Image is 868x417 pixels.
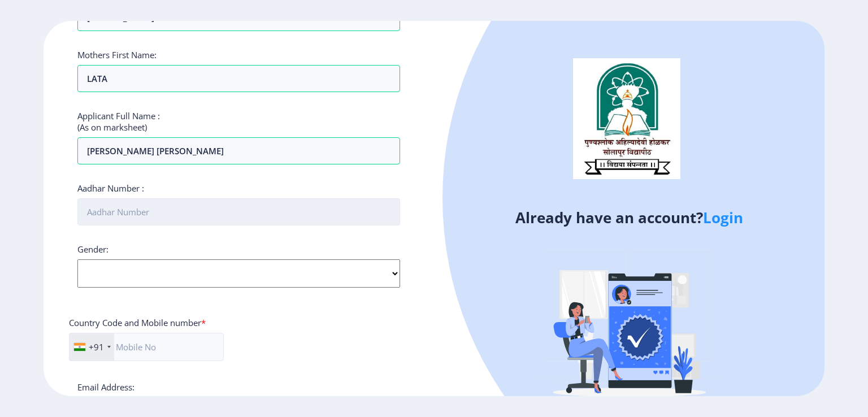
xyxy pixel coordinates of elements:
[77,137,400,164] input: Full Name
[77,183,144,194] label: Aadhar Number :
[69,317,206,328] label: Country Code and Mobile number
[69,333,224,361] input: Mobile No
[77,49,157,60] label: Mothers First Name:
[77,381,134,393] label: Email Address:
[703,207,743,228] a: Login
[77,65,400,92] input: Last Name
[77,244,108,255] label: Gender:
[70,333,114,360] div: India (भारत): +91
[77,110,160,133] label: Applicant Full Name : (As on marksheet)
[77,198,400,225] input: Aadhar Number
[573,58,680,179] img: logo
[442,208,816,227] h4: Already have an account?
[89,341,104,353] div: +91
